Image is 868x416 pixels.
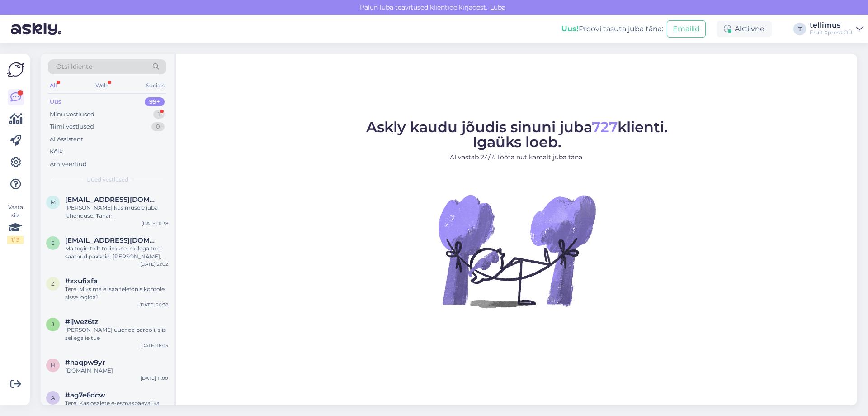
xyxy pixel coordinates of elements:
span: #zxufixfa [65,277,98,285]
span: Luba [487,3,508,11]
span: 727 [592,118,618,136]
div: Uus [50,97,61,106]
span: marju.piirsalu@tallinnlv.ee [65,196,159,204]
span: Askly kaudu jõudis sinuni juba klienti. Igaüks loeb. [366,118,668,151]
div: Web [94,80,109,91]
div: Tiimi vestlused [50,122,94,131]
span: m [51,199,56,206]
div: [DATE] 16:05 [140,342,168,349]
div: 0 [151,122,165,131]
a: tellimusFruit Xpress OÜ [810,22,863,36]
span: h [51,362,55,368]
div: Socials [144,80,166,91]
div: Tere! Kas osalete e-esmaspäeval ka või kas on ehk mingit sooduskoodi jagada? [65,399,168,416]
div: AI Assistent [50,135,83,144]
div: [DATE] 11:00 [141,375,168,382]
div: 99+ [145,97,165,106]
div: Vaata siia [7,203,24,244]
img: No Chat active [435,169,598,332]
div: Minu vestlused [50,110,94,119]
span: Otsi kliente [56,62,92,72]
div: [DATE] 20:38 [139,301,168,308]
div: [DOMAIN_NAME] [65,367,168,375]
span: ennika123@hotmail.com [65,236,159,244]
div: Kõik [50,147,63,156]
b: Uus! [561,24,579,33]
span: #ag7e6dcw [65,391,105,399]
div: [DATE] 21:02 [140,261,168,268]
span: #haqpw9yr [65,359,105,367]
div: 1 [153,110,165,119]
div: Proovi tasuta juba täna: [561,24,663,34]
div: [DATE] 11:38 [142,220,168,227]
div: Tere. Miks ma ei saa telefonis kontole sisse logida? [65,285,168,301]
span: j [52,321,54,328]
img: Askly Logo [7,61,24,78]
span: a [51,394,55,401]
div: Arhiveeritud [50,160,87,169]
p: AI vastab 24/7. Tööta nutikamalt juba täna. [366,153,668,162]
span: z [51,280,55,287]
button: Emailid [667,20,706,38]
div: 1 / 3 [7,236,24,244]
div: Fruit Xpress OÜ [810,29,853,36]
div: tellimus [810,22,853,29]
div: All [48,80,58,91]
span: e [51,239,55,246]
span: Uued vestlused [86,176,128,184]
div: T [793,23,806,35]
div: [PERSON_NAME] uuenda parooli, siis sellega ie tue [65,326,168,342]
div: [PERSON_NAME] küsimusele juba lahenduse. Tänan. [65,204,168,220]
div: Aktiivne [717,21,772,37]
span: #jjwez6tz [65,318,98,326]
div: Ma tegin teilt tellimuse, millega te ei saatnud paksoid. [PERSON_NAME], et te kannate raha tagasi... [65,244,168,261]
